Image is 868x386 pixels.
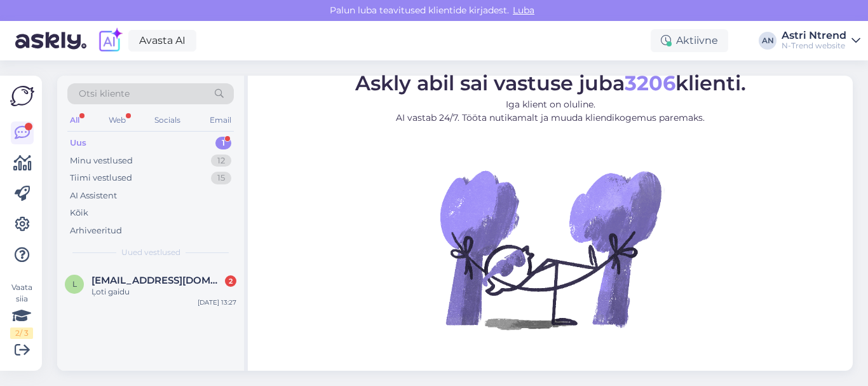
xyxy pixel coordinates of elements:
a: Astri NtrendN-Trend website [782,31,860,51]
span: Luba [509,4,538,16]
div: Aktiivne [651,29,728,52]
div: Web [106,112,128,128]
div: Arhiveeritud [70,224,122,237]
img: Askly Logo [10,86,34,106]
div: Tiimi vestlused [70,172,132,184]
div: 12 [211,155,231,167]
span: Otsi kliente [79,87,130,100]
img: No Chat active [436,135,665,364]
a: Avasta AI [128,30,196,52]
p: Iga klient on oluline. AI vastab 24/7. Tööta nutikamalt ja muuda kliendikogemus paremaks. [355,98,746,125]
span: Uued vestlused [121,247,180,258]
b: 3206 [625,71,675,95]
img: explore-ai [97,27,123,54]
div: [DATE] 13:27 [198,298,236,307]
div: Astri Ntrend [782,31,846,41]
div: Minu vestlused [70,155,133,167]
div: Uus [70,137,86,149]
div: Ļoti gaidu [92,286,236,298]
div: 15 [211,172,231,184]
div: Kõik [70,207,88,219]
span: Askly abil sai vastuse juba klienti. [355,71,746,95]
div: N-Trend website [782,41,846,51]
div: Vaata siia [10,282,33,339]
div: 2 / 3 [10,327,33,339]
div: AI Assistent [70,190,117,202]
div: All [67,112,82,128]
div: Email [207,112,234,128]
span: l [72,279,77,289]
div: 2 [225,275,236,287]
span: lasma_caune@inbox.lv [92,275,224,286]
div: Socials [152,112,183,128]
div: AN [759,32,776,50]
div: 1 [215,137,231,149]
